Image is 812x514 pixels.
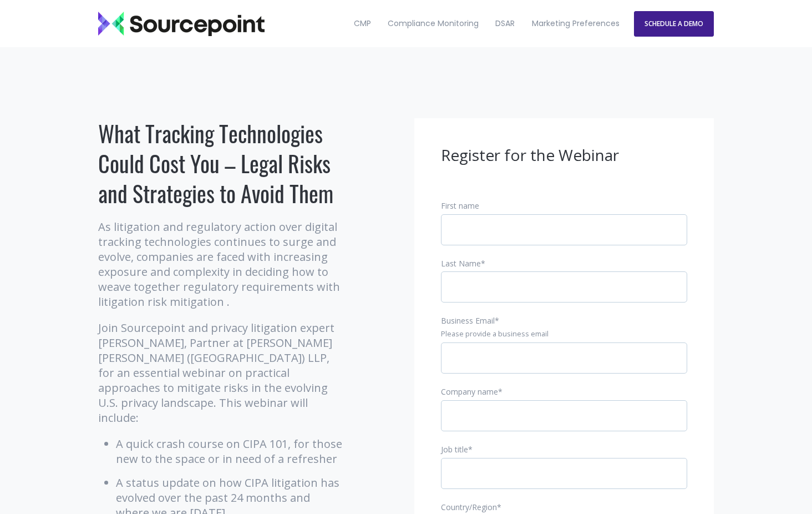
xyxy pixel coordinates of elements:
li: A quick crash course on CIPA 101, for those new to the space or in need of a refresher [116,436,345,466]
img: Sourcepoint_logo_black_transparent (2)-2 [98,12,265,36]
span: First name [441,200,479,211]
a: SCHEDULE A DEMO [634,11,714,37]
p: Join Sourcepoint and privacy litigation expert [PERSON_NAME], Partner at [PERSON_NAME] [PERSON_NA... [98,320,345,425]
span: Country/Region [441,502,497,512]
p: As litigation and regulatory action over digital tracking technologies continues to surge and evo... [98,219,345,309]
h3: Register for the Webinar [441,145,687,166]
span: Last Name [441,258,481,269]
span: Job title [441,444,468,455]
span: Company name [441,386,498,397]
legend: Please provide a business email [441,329,687,339]
h1: What Tracking Technologies Could Cost You – Legal Risks and Strategies to Avoid Them [98,118,345,208]
span: Business Email [441,315,495,326]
